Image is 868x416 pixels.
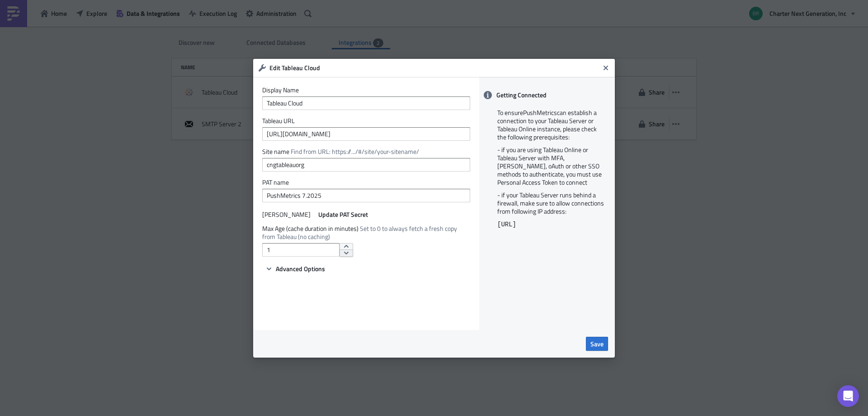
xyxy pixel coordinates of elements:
[599,61,613,75] button: Close
[262,263,328,274] button: Advanced Options
[315,209,371,220] button: Update PAT Secret
[497,109,606,141] p: To ensure PushMetrics can establish a connection to your Tableau Server or Tableau Online instanc...
[262,158,470,172] input: Tableau Site name
[276,264,325,273] span: Advanced Options
[497,146,606,186] p: - if you are using Tableau Online or Tableau Server with MFA, [PERSON_NAME], oAuth or other SSO m...
[497,191,606,215] p: - if your Tableau Server runs behind a firewall, make sure to allow connections from following IP...
[262,148,470,156] label: Site name
[262,178,470,186] label: PAT name
[497,221,516,228] code: [URL]
[262,224,457,241] span: Set to 0 to always fetch a fresh copy from Tableau (no caching)
[262,210,311,219] label: [PERSON_NAME]
[479,86,615,104] div: Getting Connected
[495,238,608,319] iframe: How To Connect Tableau with PushMetrics
[340,243,353,250] button: increment
[340,249,353,257] button: decrement
[262,86,470,94] label: Display Name
[586,337,608,351] button: Save
[262,96,470,110] input: Give it a name
[262,127,470,141] input: https://tableau.domain.com
[262,225,470,241] label: Max Age (cache duration in minutes)
[590,339,604,349] span: Save
[262,243,340,257] input: Enter a number...
[262,117,470,125] label: Tableau URL
[318,210,368,219] span: Update PAT Secret
[837,385,859,407] div: Open Intercom Messenger
[291,147,419,156] span: Find from URL: https://.../#/site/your-sitename/
[269,64,599,72] h6: Edit Tableau Cloud
[262,189,470,202] input: Personal Access Token Name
